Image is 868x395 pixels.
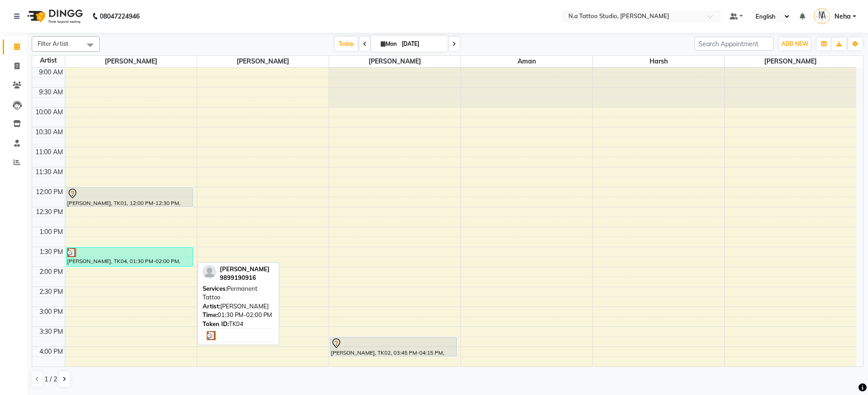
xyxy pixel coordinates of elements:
[593,56,724,67] span: Harsh
[399,37,444,51] input: 2025-09-01
[781,40,808,47] span: ADD NEW
[38,307,65,317] div: 3:00 PM
[38,347,65,356] div: 4:00 PM
[23,4,85,29] img: logo
[834,12,851,21] span: Neha
[203,285,227,292] span: Services:
[34,107,65,117] div: 10:00 AM
[220,265,270,273] span: [PERSON_NAME]
[461,56,592,67] span: Aman
[67,188,193,206] div: [PERSON_NAME], TK01, 12:00 PM-12:30 PM, Permanent Tattoo
[203,302,274,311] div: [PERSON_NAME]
[65,56,197,67] span: [PERSON_NAME]
[335,37,358,51] span: Today
[100,4,140,29] b: 08047224946
[37,88,65,97] div: 9:30 AM
[203,311,218,318] span: Time:
[378,40,399,47] span: Mon
[37,68,65,77] div: 9:00 AM
[34,167,65,177] div: 11:30 AM
[44,375,57,384] span: 1 / 2
[38,40,68,47] span: Filter Artist
[779,38,810,50] button: ADD NEW
[34,207,65,217] div: 12:30 PM
[203,285,257,301] span: Permanent Tattoo
[330,337,457,356] div: [PERSON_NAME], TK02, 03:45 PM-04:15 PM, Permanent Tattoo
[32,56,65,65] div: Artist
[814,8,830,24] img: Neha
[38,227,65,237] div: 1:00 PM
[38,247,65,257] div: 1:30 PM
[34,127,65,137] div: 10:30 AM
[203,302,220,310] span: Artist:
[220,273,270,283] div: 9899190916
[197,56,329,67] span: [PERSON_NAME]
[203,320,229,327] span: Token ID:
[38,287,65,297] div: 2:30 PM
[38,327,65,336] div: 3:30 PM
[67,248,193,266] div: [PERSON_NAME], TK04, 01:30 PM-02:00 PM, Permanent Tattoo
[34,147,65,157] div: 11:00 AM
[203,265,216,278] img: profile
[329,56,461,67] span: [PERSON_NAME]
[203,320,274,329] div: TK04
[34,187,65,197] div: 12:00 PM
[38,267,65,277] div: 2:00 PM
[725,56,857,67] span: [PERSON_NAME]
[694,37,774,51] input: Search Appointment
[203,311,274,320] div: 01:30 PM-02:00 PM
